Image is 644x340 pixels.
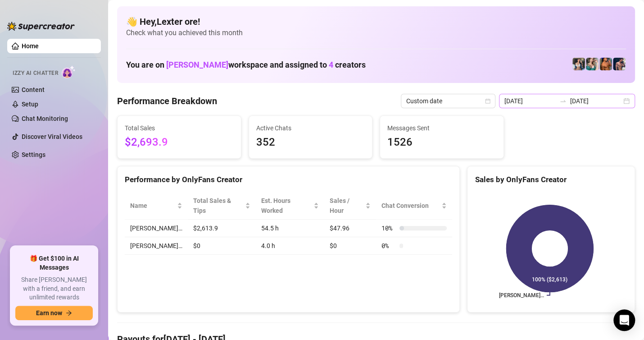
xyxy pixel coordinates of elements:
img: Axel [613,58,626,70]
th: Name [125,192,188,220]
span: 10 % [381,223,396,233]
td: 54.5 h [256,220,324,237]
div: Est. Hours Worked [261,196,312,216]
span: Custom date [406,94,490,108]
input: Start date [504,96,556,106]
td: 4.0 h [256,237,324,255]
span: 4 [329,60,333,69]
img: Katy [572,58,585,70]
td: [PERSON_NAME]… [125,237,188,255]
span: Name [130,201,175,211]
span: Izzy AI Chatter [13,69,58,78]
span: Share [PERSON_NAME] with a friend, and earn unlimited rewards [15,276,93,302]
img: JG [599,58,612,70]
th: Chat Conversion [376,192,452,220]
a: Setup [22,101,38,108]
h1: You are on workspace and assigned to creators [126,60,366,70]
div: Open Intercom Messenger [613,309,635,331]
td: $0 [324,237,376,255]
span: $2,693.9 [125,134,234,151]
span: Earn now [36,309,62,317]
td: $0 [188,237,256,255]
span: Check what you achieved this month [126,28,626,38]
span: Sales / Hour [330,196,364,216]
td: [PERSON_NAME]… [125,220,188,237]
img: logo-BBDzfeDw.svg [7,22,75,31]
td: $2,613.9 [188,220,256,237]
span: Active Chats [256,123,365,133]
span: [PERSON_NAME] [166,60,228,69]
img: AI Chatter [62,65,76,78]
div: Sales by OnlyFans Creator [475,174,627,186]
text: [PERSON_NAME]… [499,292,544,299]
span: 🎁 Get $100 in AI Messages [15,254,93,272]
a: Settings [22,151,45,158]
a: Content [22,86,45,93]
h4: 👋 Hey, Lexter ore ! [126,15,626,28]
td: $47.96 [324,220,376,237]
span: swap-right [559,97,567,105]
span: Messages Sent [387,123,496,133]
img: Zaddy [586,58,599,70]
span: calendar [485,98,490,104]
a: Chat Monitoring [22,115,68,122]
span: Chat Conversion [381,201,440,211]
th: Total Sales & Tips [188,192,256,220]
span: Total Sales & Tips [193,196,243,216]
span: to [559,97,567,105]
span: 1526 [387,134,496,151]
span: Total Sales [125,123,234,133]
a: Discover Viral Videos [22,133,82,140]
h4: Performance Breakdown [117,95,217,107]
input: End date [570,96,621,106]
span: 0 % [381,241,396,251]
th: Sales / Hour [324,192,376,220]
span: 352 [256,134,365,151]
button: Earn nowarrow-right [15,306,93,320]
div: Performance by OnlyFans Creator [125,174,452,186]
span: arrow-right [66,310,72,316]
a: Home [22,42,39,50]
